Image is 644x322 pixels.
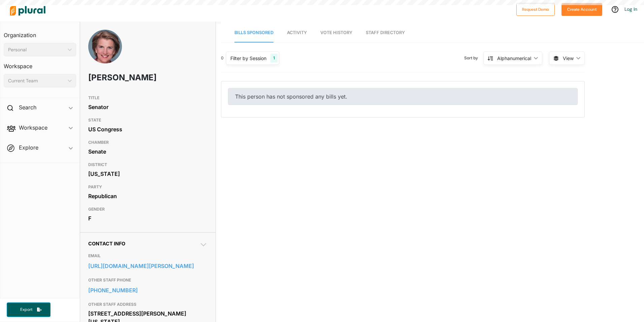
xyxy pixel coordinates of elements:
[88,30,122,71] img: Headshot of Shelley Moore Capito
[88,300,207,308] h3: OTHER STAFF ADDRESS
[366,23,405,43] a: Staff Directory
[88,169,207,179] div: [US_STATE]
[230,55,266,62] div: Filter by Session
[88,161,207,169] h3: DISTRICT
[561,5,602,12] a: Create Account
[88,116,207,124] h3: STATE
[88,241,125,246] span: Contact Info
[234,23,273,43] a: Bills Sponsored
[7,302,51,317] button: Export
[270,54,278,62] div: 1
[19,104,36,111] h2: Search
[88,205,207,213] h3: GENDER
[88,213,207,223] div: F
[320,23,352,43] a: Vote History
[516,5,555,12] a: Request Demo
[88,124,207,134] div: US Congress
[8,46,65,53] div: Personal
[88,102,207,112] div: Senator
[88,252,207,260] h3: EMAIL
[228,88,578,105] div: This person has not sponsored any bills yet.
[88,191,207,201] div: Republican
[88,285,207,295] a: [PHONE_NUMBER]
[88,138,207,146] h3: CHAMBER
[320,30,352,35] span: Vote History
[624,6,637,12] a: Log In
[4,25,76,40] h3: Organization
[4,56,76,71] h3: Workspace
[221,55,224,61] div: 0
[88,146,207,157] div: Senate
[287,23,307,43] a: Activity
[15,307,37,313] span: Export
[88,183,207,191] h3: PARTY
[88,276,207,284] h3: OTHER STAFF PHONE
[8,77,65,84] div: Current Team
[464,55,483,61] span: Sort by
[88,94,207,102] h3: TITLE
[561,3,602,16] button: Create Account
[234,30,273,35] span: Bills Sponsored
[497,55,531,62] div: Alphanumerical
[88,261,207,271] a: [URL][DOMAIN_NAME][PERSON_NAME]
[516,3,555,16] button: Request Demo
[88,68,160,88] h1: [PERSON_NAME]
[563,55,574,62] span: View
[287,30,307,35] span: Activity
